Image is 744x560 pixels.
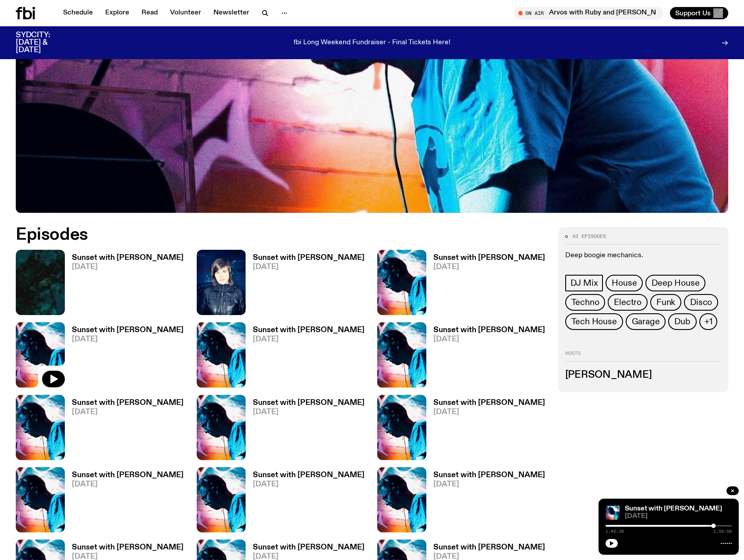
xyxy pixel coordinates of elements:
a: Explore [100,7,135,19]
a: DJ Mix [565,275,603,291]
a: Deep House [645,275,705,291]
h3: Sunset with [PERSON_NAME] [433,544,545,551]
img: Simon Caldwell stands side on, looking downwards. He has headphones on. Behind him is a brightly ... [377,250,426,315]
button: +1 [699,313,718,330]
h3: Sunset with [PERSON_NAME] [253,471,365,479]
span: [DATE] [72,481,184,488]
span: 92 episodes [572,234,606,239]
h3: SYDCITY: [DATE] & [DATE] [16,32,72,54]
h2: Hosts [565,351,722,362]
a: Sunset with [PERSON_NAME][DATE] [426,326,545,387]
img: Simon Caldwell stands side on, looking downwards. He has headphones on. Behind him is a brightly ... [16,395,65,460]
p: Deep boogie mechanics. [565,252,722,260]
a: Sunset with [PERSON_NAME] [625,505,722,512]
span: [DATE] [72,408,184,416]
span: [DATE] [253,263,365,271]
span: Funk [656,298,675,307]
a: Disco [684,294,718,311]
a: Sunset with [PERSON_NAME][DATE] [246,399,365,460]
h3: Sunset with [PERSON_NAME] [433,254,545,262]
a: Garage [626,313,666,330]
span: [DATE] [253,336,365,343]
h3: Sunset with [PERSON_NAME] [253,399,365,407]
span: DJ Mix [570,278,598,288]
span: Support Us [675,9,711,17]
img: Simon Caldwell stands side on, looking downwards. He has headphones on. Behind him is a brightly ... [16,467,65,532]
h3: Sunset with [PERSON_NAME] [72,544,184,551]
button: On AirArvos with Ruby and [PERSON_NAME] [514,7,663,19]
a: Volunteer [165,7,206,19]
img: Simon Caldwell stands side on, looking downwards. He has headphones on. Behind him is a brightly ... [606,506,620,520]
span: Electro [614,298,641,307]
a: Techno [565,294,606,311]
span: [DATE] [253,481,365,488]
img: Simon Caldwell stands side on, looking downwards. He has headphones on. Behind him is a brightly ... [197,467,246,532]
span: 1:42:36 [606,529,624,534]
a: Newsletter [208,7,255,19]
span: Garage [632,317,660,326]
span: +1 [705,317,712,326]
span: Deep House [652,278,699,288]
span: [DATE] [625,513,732,520]
span: House [612,278,637,288]
a: Sunset with [PERSON_NAME][DATE] [246,254,365,315]
a: Funk [650,294,681,311]
a: Sunset with [PERSON_NAME][DATE] [426,399,545,460]
span: [DATE] [72,263,184,271]
img: Simon Caldwell stands side on, looking downwards. He has headphones on. Behind him is a brightly ... [377,395,426,460]
p: fbi Long Weekend Fundraiser - Final Tickets Here! [294,39,450,47]
h3: Sunset with [PERSON_NAME] [253,326,365,334]
span: [DATE] [72,336,184,343]
a: Sunset with [PERSON_NAME][DATE] [65,254,184,315]
h3: Sunset with [PERSON_NAME] [72,254,184,262]
a: Sunset with [PERSON_NAME][DATE] [65,471,184,532]
a: Sunset with [PERSON_NAME][DATE] [426,471,545,532]
a: Sunset with [PERSON_NAME][DATE] [246,326,365,387]
span: [DATE] [433,408,545,416]
img: Simon Caldwell stands side on, looking downwards. He has headphones on. Behind him is a brightly ... [197,395,246,460]
span: Tech House [571,317,617,326]
img: Simon Caldwell stands side on, looking downwards. He has headphones on. Behind him is a brightly ... [197,322,246,387]
img: Simon Caldwell stands side on, looking downwards. He has headphones on. Behind him is a brightly ... [377,322,426,387]
a: Sunset with [PERSON_NAME][DATE] [426,254,545,315]
h2: Episodes [16,227,487,243]
h3: Sunset with [PERSON_NAME] [72,471,184,479]
span: Disco [690,298,712,307]
h3: [PERSON_NAME] [565,370,722,380]
a: Tech House [565,313,623,330]
span: 1:59:58 [713,529,732,534]
a: Electro [608,294,648,311]
button: Support Us [670,7,728,19]
h3: Sunset with [PERSON_NAME] [433,326,545,334]
h3: Sunset with [PERSON_NAME] [433,399,545,407]
img: Simon Caldwell stands side on, looking downwards. He has headphones on. Behind him is a brightly ... [377,467,426,532]
a: Sunset with [PERSON_NAME][DATE] [246,471,365,532]
span: Dub [674,317,690,326]
a: Sunset with [PERSON_NAME][DATE] [65,326,184,387]
a: Read [136,7,163,19]
h3: Sunset with [PERSON_NAME] [253,254,365,262]
span: [DATE] [253,408,365,416]
h3: Sunset with [PERSON_NAME] [72,326,184,334]
a: House [606,275,643,291]
span: Techno [571,298,599,307]
span: [DATE] [433,263,545,271]
a: Sunset with [PERSON_NAME][DATE] [65,399,184,460]
span: [DATE] [433,481,545,488]
a: Dub [668,313,696,330]
h3: Sunset with [PERSON_NAME] [433,471,545,479]
h3: Sunset with [PERSON_NAME] [72,399,184,407]
h3: Sunset with [PERSON_NAME] [253,544,365,551]
span: [DATE] [433,336,545,343]
a: Schedule [58,7,98,19]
